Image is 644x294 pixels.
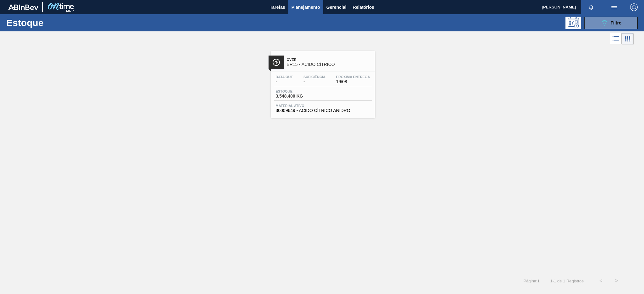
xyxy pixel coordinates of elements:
[287,62,372,67] span: BR15 - ÁCIDO CÍTRICO
[270,3,285,11] span: Tarefas
[584,17,638,29] button: Filtro
[549,279,584,283] span: 1 - 1 de 1 Registros
[524,279,540,283] span: Página : 1
[610,3,618,11] img: userActions
[291,3,320,11] span: Planejamento
[266,46,378,118] a: ÍconeOverBR15 - ÁCIDO CÍTRICOData out-Suficiência-Próxima Entrega19/08Estoque3.548,400 KGMaterial...
[276,104,370,108] span: Material ativo
[353,3,374,11] span: Relatórios
[8,4,38,10] img: TNhmsLtSVTkK8tSr43FrP2fwEKptu5GPRR3wAAAABJRU5ErkJggg==
[611,20,622,25] span: Filtro
[630,3,638,11] img: Logout
[581,3,601,12] button: Notificações
[622,33,634,45] div: Visão em Cards
[593,273,609,289] button: <
[276,89,320,93] span: Estoque
[287,58,372,61] span: Over
[276,108,370,113] span: 30009649 - ACIDO CÍTRICO ANIDRO
[326,3,347,11] span: Gerencial
[6,19,101,26] h1: Estoque
[276,94,320,99] span: 3.548,400 KG
[303,75,325,79] span: Suficiência
[272,58,280,66] img: Ícone
[610,33,622,45] div: Visão em Lista
[303,79,325,84] span: -
[276,75,293,79] span: Data out
[276,79,293,84] span: -
[336,75,370,79] span: Próxima Entrega
[336,79,370,84] span: 19/08
[609,273,625,289] button: >
[565,17,581,29] div: Pogramando: nenhum usuário selecionado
